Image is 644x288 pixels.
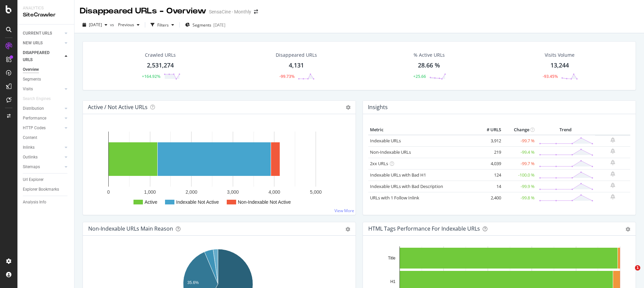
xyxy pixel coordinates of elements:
[418,61,440,70] div: 28.66 %
[23,163,63,171] a: Sitemaps
[142,74,160,79] div: +164.92%
[413,74,426,79] div: +25.66
[23,11,69,19] div: SiteCrawler
[368,103,388,112] h4: Insights
[23,144,35,151] div: Inlinks
[368,225,480,232] div: HTML Tags Performance for Indexable URLs
[80,19,110,30] button: [DATE]
[550,61,569,70] div: 13,244
[503,181,536,192] td: -99.9 %
[23,86,33,93] div: Visits
[23,49,63,63] a: DISAPPEARED URLS
[334,208,354,213] a: View More
[414,52,445,58] div: % Active URLs
[209,8,251,15] div: SensaCine - Monthly
[23,125,63,132] a: HTTP Codes
[23,86,63,93] a: Visits
[346,105,351,110] i: Options
[23,154,38,161] div: Outlinks
[370,183,443,189] a: Indexable URLs with Bad Description
[80,5,206,17] div: Disappeared URLs - Overview
[23,199,46,206] div: Analysis Info
[88,103,148,112] h4: Active / Not Active URLs
[88,225,173,232] div: Non-Indexable URLs Main Reason
[503,192,536,203] td: -99.8 %
[145,199,157,205] text: Active
[254,9,258,14] div: arrow-right-arrow-left
[23,76,69,83] a: Segments
[115,19,142,30] button: Previous
[23,144,63,151] a: Inlinks
[370,138,401,144] a: Indexable URLs
[185,189,197,195] text: 2,000
[23,163,40,171] div: Sitemaps
[23,186,69,193] a: Explorer Bookmarks
[23,134,37,141] div: Content
[115,22,134,28] span: Previous
[476,158,503,169] td: 4,039
[23,105,44,112] div: Distribution
[476,169,503,181] td: 124
[23,40,63,47] a: NEW URLS
[610,194,615,199] div: bell-plus
[182,19,228,30] button: Segments[DATE]
[370,172,426,178] a: Indexable URLs with Bad H1
[23,30,63,37] a: CURRENT URLS
[610,137,615,143] div: bell-plus
[23,66,39,73] div: Overview
[621,265,637,281] iframe: Intercom live chat
[238,199,291,205] text: Non-Indexable Not Active
[23,105,63,112] a: Distribution
[23,5,69,11] div: Analytics
[23,115,46,122] div: Performance
[23,95,51,102] div: Search Engines
[610,160,615,165] div: bell-plus
[147,61,174,70] div: 2,531,274
[536,125,595,135] th: Trend
[23,30,52,37] div: CURRENT URLS
[23,40,43,47] div: NEW URLS
[148,19,177,30] button: Filters
[23,176,44,183] div: Url Explorer
[388,256,396,260] text: Title
[476,192,503,203] td: 2,400
[213,22,225,28] div: [DATE]
[368,125,476,135] th: Metric
[610,148,615,154] div: bell-plus
[503,146,536,158] td: -99.4 %
[89,22,102,28] span: 2025 Aug. 5th
[23,186,59,193] div: Explorer Bookmarks
[23,154,63,161] a: Outlinks
[23,176,69,183] a: Url Explorer
[23,134,69,141] a: Content
[187,280,199,285] text: 35.6%
[476,146,503,158] td: 219
[476,181,503,192] td: 14
[635,265,640,271] span: 1
[23,49,57,63] div: DISAPPEARED URLS
[370,160,388,166] a: 2xx URLs
[176,199,219,205] text: Indexable Not Active
[390,279,396,284] text: H1
[503,169,536,181] td: -100.0 %
[145,52,176,58] div: Crawled URLs
[370,149,411,155] a: Non-Indexable URLs
[345,227,350,232] div: gear
[503,125,536,135] th: Change
[88,125,348,209] div: A chart.
[476,125,503,135] th: # URLS
[23,95,57,102] a: Search Engines
[227,189,239,195] text: 3,000
[310,189,322,195] text: 5,000
[503,135,536,147] td: -99.7 %
[144,189,156,195] text: 1,000
[157,22,169,28] div: Filters
[23,115,63,122] a: Performance
[545,52,575,58] div: Visits Volume
[23,76,41,83] div: Segments
[610,171,615,177] div: bell-plus
[626,227,630,232] div: gear
[279,74,294,79] div: -99.73%
[276,52,317,58] div: Disappeared URLs
[23,125,46,132] div: HTTP Codes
